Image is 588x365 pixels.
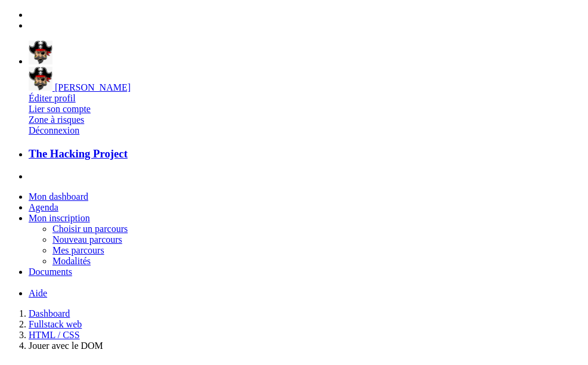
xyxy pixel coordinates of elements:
a: Mes parcours [52,245,104,255]
a: Zone à risques [29,115,84,125]
a: Documents [29,267,72,277]
a: Dashboard [29,308,70,318]
a: Choisir un parcours [52,224,128,234]
a: HTML / CSS [29,330,80,340]
a: Aide [29,288,47,298]
img: avatar [29,67,52,91]
a: Déconnexion [29,125,79,135]
a: The Hacking Project [29,147,583,160]
a: Mon inscription [29,213,90,223]
a: Éditer profil [29,93,76,103]
a: Fullstack web [29,319,82,329]
a: Mon dashboard [29,191,88,202]
a: Agenda [29,202,58,212]
a: avatar [29,56,52,66]
a: Nouveau parcours [52,234,122,245]
img: avatar [29,41,52,64]
a: avatar [PERSON_NAME] [29,82,131,92]
a: Modalités [52,256,91,266]
span: [PERSON_NAME] [55,82,131,92]
a: Lier son compte [29,104,91,114]
li: Jouer avec le DOM [29,341,583,351]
